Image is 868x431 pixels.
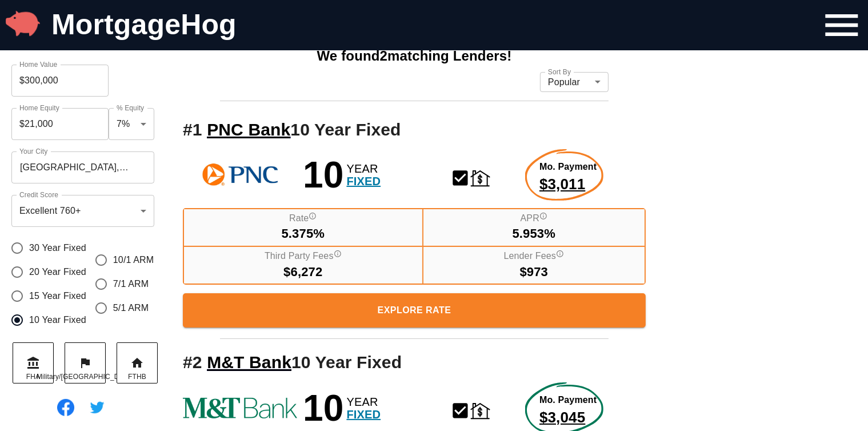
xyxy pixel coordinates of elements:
svg: Conventional Mortgage [450,401,470,421]
div: Popular [540,70,609,93]
svg: Third party fees include fees and taxes paid to non lender entities to facilitate the closing of ... [334,250,342,258]
img: Follow @MortgageHog [86,396,109,419]
input: Home Value [11,65,109,97]
div: Excellent 760+ [11,195,154,227]
span: FIXED [347,175,381,187]
span: $3,011 [539,174,597,195]
span: FHA [26,372,40,382]
span: YEAR [347,162,381,175]
span: We found 2 matching Lenders! [317,46,512,66]
span: Military/[GEOGRAPHIC_DATA] [37,372,134,382]
span: See more rates from PNC Bank! [207,120,290,139]
svg: Lender fees include all fees paid directly to the lender for funding your mortgage. Lender fees i... [556,250,564,258]
a: Explore More about this rate product [539,161,597,195]
a: MortgageHog [51,9,237,41]
a: Explore More About this Rate Product [183,293,646,328]
span: 5/1 ARM [113,301,149,315]
span: See more rates from M&T Bank! [207,353,291,372]
span: $6,272 [283,263,322,281]
h2: # 2 10 Year Fixed [183,350,646,375]
img: See more rates from PNC Bank! [183,156,297,194]
label: Third Party Fees [265,250,342,263]
span: Mo. Payment [539,161,597,174]
label: Rate [289,212,317,225]
a: PNC Bank Logo [183,156,303,194]
span: FTHB [128,372,146,382]
h2: # 1 10 Year Fixed [183,118,646,142]
svg: Home Refinance [470,401,490,421]
input: Home Equity [11,108,109,140]
span: $3,045 [539,407,597,428]
img: MortgageHog Logo [6,6,40,41]
span: Mo. Payment [539,394,597,407]
span: 10 Year Fixed [29,313,86,327]
a: Explore More about this rate product [539,394,597,428]
span: 10/1 ARM [113,253,154,267]
span: $973 [520,263,549,281]
span: YEAR [347,396,381,408]
img: Find MortgageHog on Facebook [57,399,74,416]
div: gender [11,227,160,341]
span: 7/1 ARM [113,277,149,291]
svg: Interest Rate "rate", reflects the cost of borrowing. If the interest rate is 3% and your loan is... [309,212,317,220]
span: Explore Rate [192,302,637,318]
span: 20 Year Fixed [29,265,86,279]
svg: Conventional Mortgage [450,168,470,188]
a: M&T Bank Logo [183,398,303,418]
label: APR [521,212,547,225]
span: 5.375% [282,225,325,242]
svg: Annual Percentage Rate - The interest rate on the loan if lender fees were averaged into each mon... [539,212,547,220]
a: PNC Bank [207,120,290,139]
span: 10 [303,390,344,426]
a: M&T Bank [207,353,291,372]
div: 7% [109,108,154,140]
span: 5.953% [513,225,556,242]
img: See more rates from M&T Bank! [183,398,297,418]
span: 10 [303,157,344,193]
span: 15 Year Fixed [29,289,86,303]
svg: Home Refinance [470,168,490,188]
span: FIXED [347,408,381,421]
span: 30 Year Fixed [29,241,86,255]
button: Explore Rate [183,293,646,328]
label: Lender Fees [504,250,565,263]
